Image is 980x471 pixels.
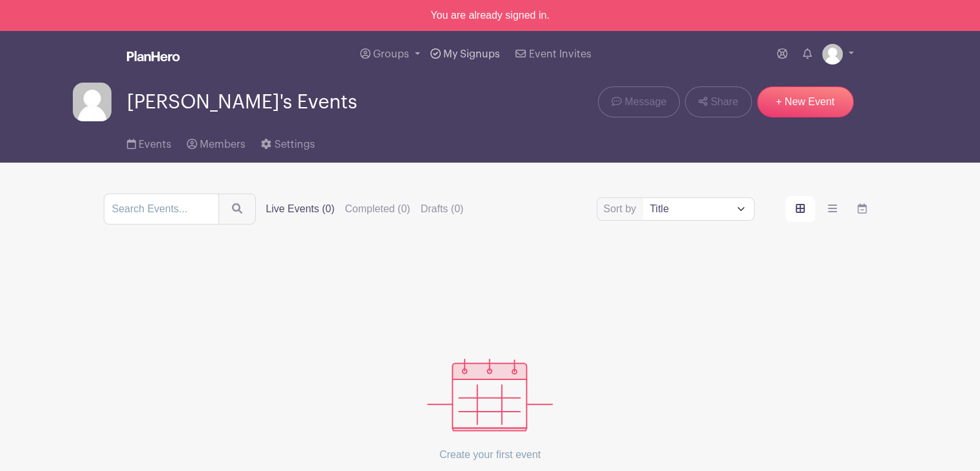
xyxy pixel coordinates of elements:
label: Sort by [604,201,640,217]
a: Event Invites [510,31,596,77]
span: Settings [274,139,315,150]
span: Share [711,94,738,110]
img: logo_white-6c42ec7e38ccf1d336a20a19083b03d10ae64f83f12c07503d8b9e83406b4c7d.svg [127,51,180,61]
a: Members [187,121,245,163]
img: events_empty-56550af544ae17c43cc50f3ebafa394433d06d5f1891c01edc4b5d1d59cfda54.svg [427,359,553,432]
span: Events [139,139,171,150]
span: Members [200,139,245,150]
label: Drafts (0) [421,201,464,217]
a: Message [598,86,680,117]
img: default-ce2991bfa6775e67f084385cd625a349d9dcbb7a52a09fb2fda1e96e2d18dcdb.png [73,83,111,121]
a: + New Event [757,86,854,117]
a: Share [685,86,751,117]
a: Settings [261,121,314,163]
span: Message [624,94,666,110]
a: My Signups [425,31,505,77]
label: Live Events (0) [266,201,335,217]
span: Event Invites [529,49,591,59]
span: Groups [373,49,409,59]
div: filters [266,201,464,217]
a: Groups [355,31,425,77]
label: Completed (0) [345,201,410,217]
input: Search Events... [104,194,219,225]
span: My Signups [443,49,500,59]
a: Events [127,121,171,163]
img: default-ce2991bfa6775e67f084385cd625a349d9dcbb7a52a09fb2fda1e96e2d18dcdb.png [822,44,843,65]
span: [PERSON_NAME]'s Events [127,92,357,113]
div: order and view [785,196,877,222]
